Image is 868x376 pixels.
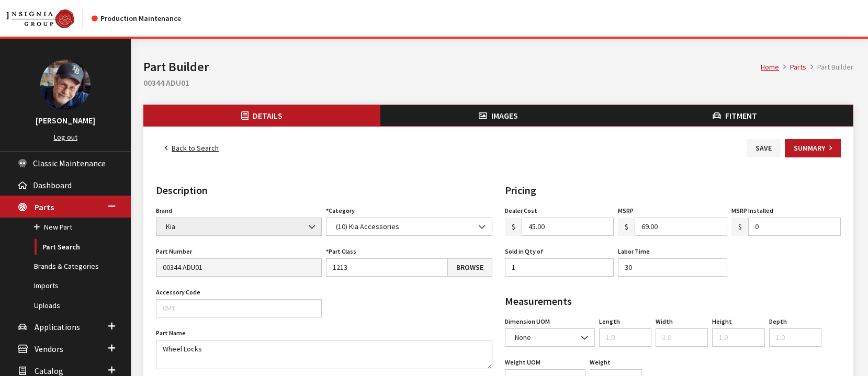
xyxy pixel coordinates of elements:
span: Classic Maintenance [33,158,106,168]
label: Category [326,206,355,215]
li: Parts [779,62,806,73]
input: 1.0 [599,328,651,347]
span: None [505,328,595,347]
button: Details [144,105,380,126]
label: Part Class [326,247,356,256]
a: Insignia Group logo [6,8,92,28]
span: Details [253,110,283,121]
input: 1.0 [712,328,764,347]
label: Accessory Code [156,288,200,297]
input: 81 [326,258,447,277]
label: Height [712,317,732,326]
button: Summary [785,139,841,157]
span: Catalog [35,366,63,376]
label: Width [656,317,673,326]
label: MSRP Installed [731,206,773,215]
div: Production Maintenance [92,13,181,24]
span: Dashboard [33,180,72,190]
input: 0MT [156,299,322,317]
button: Images [380,105,617,126]
h2: Measurements [505,293,841,309]
a: Log out [54,132,77,142]
a: Browse [447,258,492,277]
img: Ray Goodwin [40,60,91,110]
button: Save [747,139,781,157]
label: Depth [769,317,787,326]
label: Part Number [156,247,192,256]
label: Length [599,317,620,326]
span: Kia [156,218,322,236]
input: 48.55 [522,218,614,236]
label: Dimension UOM [505,317,550,326]
span: Vendors [35,344,63,354]
span: (10) Kia Accessories [333,221,485,232]
h3: [PERSON_NAME] [10,114,120,127]
span: Images [491,110,518,121]
img: Catalog Maintenance [6,9,74,28]
label: Weight [590,358,611,367]
input: 0.00 [748,218,841,236]
label: Dealer Cost [505,206,537,215]
button: Fitment [616,105,853,126]
a: Back to Search [156,139,228,157]
span: (10) Kia Accessories [326,218,492,236]
label: Sold in Qty of [505,247,543,256]
h2: Description [156,183,492,198]
input: 65.25 [635,218,727,236]
span: Fitment [725,110,757,121]
label: Part Name [156,328,186,338]
li: Part Builder [806,62,853,73]
a: Home [761,62,779,72]
span: $ [731,218,749,236]
h2: Pricing [505,183,841,198]
label: Labor Time [618,247,650,256]
input: 1.0 [656,328,708,347]
h1: Part Builder [143,58,761,76]
textarea: Wheel Locks [156,340,492,369]
input: 999C2-WR002K [156,258,322,277]
span: Parts [35,202,54,212]
h2: 00344 ADU01 [143,76,853,89]
input: 1.0 [769,328,821,347]
label: Brand [156,206,172,215]
label: MSRP [618,206,634,215]
input: 1 [505,258,614,277]
span: Kia [163,221,315,232]
span: Applications [35,322,80,332]
input: 1.0 [618,258,727,277]
span: None [512,332,588,343]
span: $ [618,218,635,236]
label: Weight UOM [505,358,540,367]
span: $ [505,218,522,236]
